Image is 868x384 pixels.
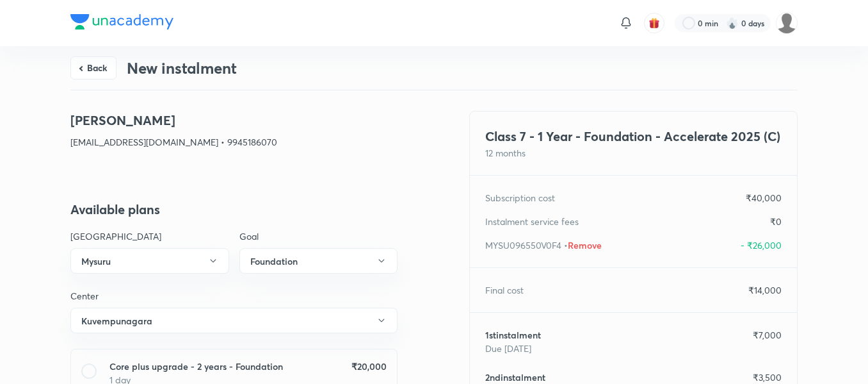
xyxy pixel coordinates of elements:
[644,13,664,33] button: avatar
[485,328,541,342] h6: 1 st instalment
[485,146,782,160] p: 12 months
[746,191,782,205] p: ₹ 40,000
[70,200,398,219] h4: Available plans
[485,127,782,146] h4: Class 7 - 1 Year - Foundation - Accelerate 2025 (C)
[70,14,173,33] a: Company Logo
[70,56,117,79] button: Back
[648,17,660,29] img: avatar
[70,230,229,243] p: [GEOGRAPHIC_DATA]
[485,238,602,252] p: MYSU096550V0F4 •
[741,238,782,252] p: - ₹26,000
[70,248,229,274] button: Mysuru
[70,135,398,149] p: [EMAIL_ADDRESS][DOMAIN_NAME] • 9945186070
[753,371,782,384] p: ₹ 3,500
[485,283,524,297] p: Final cost
[127,59,237,78] h3: New instalment
[351,360,387,373] h6: ₹ 20,000
[748,283,782,297] p: ₹ 14,000
[568,239,602,251] span: Remove
[485,371,545,384] h6: 2 nd instalment
[70,308,398,333] button: Kuvempunagara
[239,230,398,243] p: Goal
[726,17,739,29] img: streak
[770,215,782,228] p: ₹ 0
[753,328,782,342] p: ₹ 7,000
[239,248,398,274] button: Foundation
[70,14,173,29] img: Company Logo
[70,289,398,303] p: Center
[485,342,782,355] p: Due [DATE]
[70,111,398,130] h4: [PERSON_NAME]
[109,360,283,373] h6: Core plus upgrade - 2 years - Foundation
[485,191,555,205] p: Subscription cost
[776,12,798,34] img: Devadarshan M
[485,215,579,228] p: Instalment service fees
